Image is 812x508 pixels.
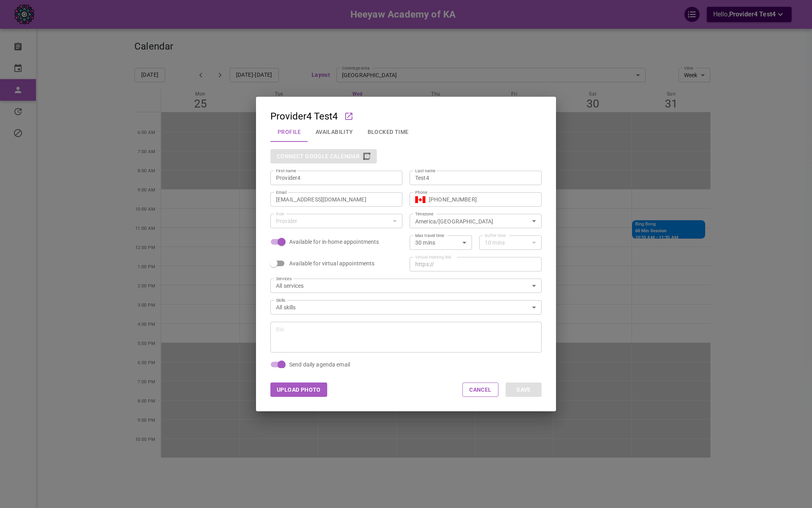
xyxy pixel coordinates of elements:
label: Max travel time [415,233,444,239]
div: 30 mins [415,239,466,247]
div: All skills [276,303,536,311]
button: Availability [308,122,360,142]
label: Last name [415,168,435,174]
label: Phone [415,189,428,195]
button: Open [528,215,540,227]
input: +1 (702) 123-4567 [429,195,536,203]
span: Available for virtual appointments [289,259,374,267]
p: https:// [415,260,434,268]
label: Services [276,276,292,282]
div: 10 mins [485,239,536,247]
label: Role [276,211,284,217]
label: First name [276,168,296,174]
button: Select country [415,193,426,205]
label: Buffer time [485,233,506,239]
div: Provider4 Test4 [270,111,353,122]
span: Available for in-home appointments [289,238,379,246]
span: Send daily agenda email [289,361,350,369]
label: Email [276,189,286,195]
label: Timezone [415,211,434,217]
button: Cancel [462,382,498,397]
label: Skills [276,297,286,303]
button: Blocked Time [360,122,416,142]
button: Upload Photo [270,382,327,397]
a: Go to personal booking link [345,112,353,120]
button: Profile [270,122,308,142]
div: Provider [276,217,397,225]
div: You cannot connect another user's Google Calendar [270,149,377,163]
div: All services [276,282,536,290]
label: Virtual meeting link [415,254,451,260]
